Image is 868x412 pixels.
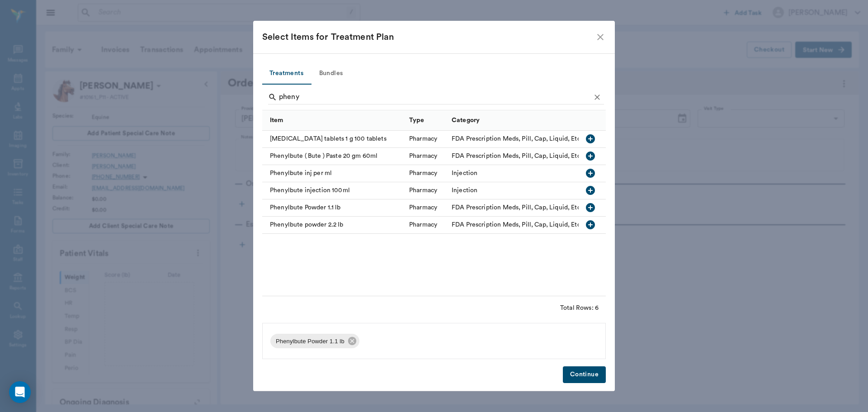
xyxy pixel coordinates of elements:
div: Phenylbute injection 100ml [262,182,405,199]
div: Phenylbute inj per ml [262,165,405,182]
div: Type [405,110,447,130]
div: Open Intercom Messenger [9,381,31,403]
div: Pharmacy [409,134,437,143]
div: FDA Prescription Meds, Pill, Cap, Liquid, Etc. [452,134,582,143]
div: Injection [452,186,477,195]
div: Category [447,110,617,130]
div: Pharmacy [409,203,437,212]
button: close [595,32,606,43]
div: Phenylbute powder 2.2 lb [262,217,405,234]
div: FDA Prescription Meds, Pill, Cap, Liquid, Etc. [452,203,582,212]
button: Clear [590,90,604,104]
div: Item [262,110,405,130]
div: [MEDICAL_DATA] tablets 1 g 100 tablets [262,131,405,148]
div: FDA Prescription Meds, Pill, Cap, Liquid, Etc. [452,152,582,161]
div: Type [409,108,425,133]
button: Continue [563,366,606,383]
div: Item [270,108,283,133]
span: Phenylbute Powder 1.1 lb [270,337,350,346]
div: Category [452,108,480,133]
div: Injection [452,169,477,178]
div: Phenylbute ( Bute ) Paste 20 gm 60ml [262,148,405,165]
div: Total Rows: 6 [560,303,599,313]
div: Pharmacy [409,220,437,229]
div: Pharmacy [409,186,437,195]
button: Treatments [262,63,311,85]
div: Select Items for Treatment Plan [262,30,595,44]
button: Bundles [311,63,351,85]
div: Search [268,90,604,106]
div: FDA Prescription Meds, Pill, Cap, Liquid, Etc. [452,220,582,229]
div: Pharmacy [409,169,437,178]
div: Phenylbute Powder 1.1 lb [262,199,405,217]
div: Pharmacy [409,152,437,161]
div: Phenylbute Powder 1.1 lb [270,334,359,348]
input: Find a treatment [279,90,590,104]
